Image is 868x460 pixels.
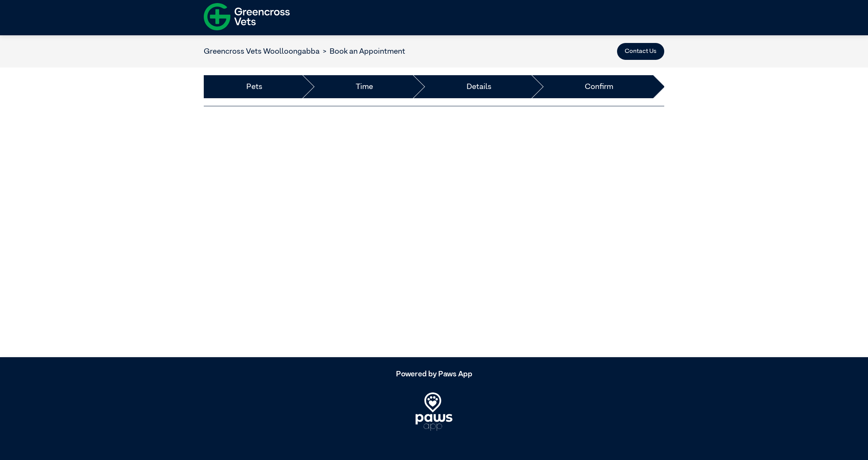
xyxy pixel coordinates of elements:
[320,46,405,57] li: Book an Appointment
[246,81,262,92] a: Pets
[204,46,405,57] nav: breadcrumb
[585,81,613,92] a: Confirm
[356,81,373,92] a: Time
[204,48,320,55] a: Greencross Vets Woolloongabba
[617,43,664,60] button: Contact Us
[467,81,492,92] a: Details
[416,392,452,431] img: PawsApp
[204,369,664,379] h5: Powered by Paws App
